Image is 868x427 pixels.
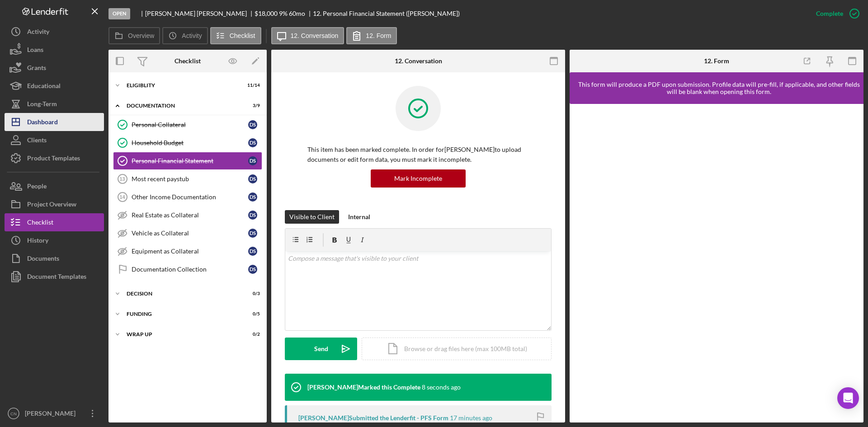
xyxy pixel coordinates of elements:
time: 2025-10-09 14:58 [450,414,492,422]
div: 12. Form [704,57,729,65]
div: Wrap up [127,332,237,337]
div: 9 % [279,10,288,17]
iframe: Lenderfit form [579,113,855,413]
div: Eligiblity [127,83,237,88]
div: Real Estate as Collateral [132,211,248,219]
div: D S [248,247,257,256]
div: Household Budget [132,139,248,146]
button: Send [285,338,357,360]
div: [PERSON_NAME] [23,404,81,425]
div: Vehicle as Collateral [132,230,248,237]
a: Vehicle as CollateralDS [113,224,262,242]
div: Complete [816,5,843,23]
div: 12. Personal Financial Statement ([PERSON_NAME]) [313,10,460,17]
label: Overview [128,32,154,39]
button: Mark Incomplete [371,169,466,188]
div: Visible to Client [289,210,335,224]
div: Personal Collateral [132,121,248,128]
div: 0 / 5 [244,311,260,317]
label: 12. Form [366,32,391,39]
span: $18,000 [255,9,278,17]
a: Real Estate as CollateralDS [113,206,262,224]
a: Equipment as CollateralDS [113,242,262,260]
div: D S [248,192,257,202]
button: CN[PERSON_NAME] [5,404,104,422]
div: Internal [348,210,370,224]
div: 3 / 9 [244,103,260,108]
div: D S [248,174,257,183]
label: 12. Conversation [291,32,339,39]
div: 12. Conversation [395,57,442,65]
time: 2025-10-09 15:15 [422,384,461,391]
tspan: 13 [119,176,125,182]
button: Visible to Client [285,210,339,224]
div: Open Intercom Messenger [837,387,859,409]
button: Internal [344,210,375,224]
div: This form will produce a PDF upon submission. Profile data will pre-fill, if applicable, and othe... [574,81,863,95]
div: Open [108,8,130,19]
button: Checklist [210,27,261,44]
button: 12. Form [346,27,397,44]
a: Household BudgetDS [113,134,262,152]
div: 0 / 2 [244,332,260,337]
label: Activity [182,32,202,39]
button: Activity [162,27,208,44]
label: Checklist [230,32,255,39]
div: [PERSON_NAME] Submitted the Lenderfit - PFS Form [298,414,448,422]
div: 60 mo [289,10,305,17]
div: Mark Incomplete [394,169,442,188]
div: Personal Financial Statement [132,157,248,164]
a: Documentation CollectionDS [113,260,262,278]
div: D S [248,265,257,274]
div: D S [248,156,257,165]
div: Checklist [175,57,201,65]
div: Decision [127,291,237,296]
div: Documentation Collection [132,266,248,273]
a: Personal CollateralDS [113,116,262,134]
div: Most recent paystub [132,175,248,183]
button: Overview [108,27,160,44]
div: [PERSON_NAME] [PERSON_NAME] [145,10,255,17]
tspan: 14 [119,194,125,200]
div: Funding [127,311,237,317]
div: D S [248,138,257,147]
p: This item has been marked complete. In order for [PERSON_NAME] to upload documents or edit form d... [307,145,529,165]
a: 13Most recent paystubDS [113,170,262,188]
